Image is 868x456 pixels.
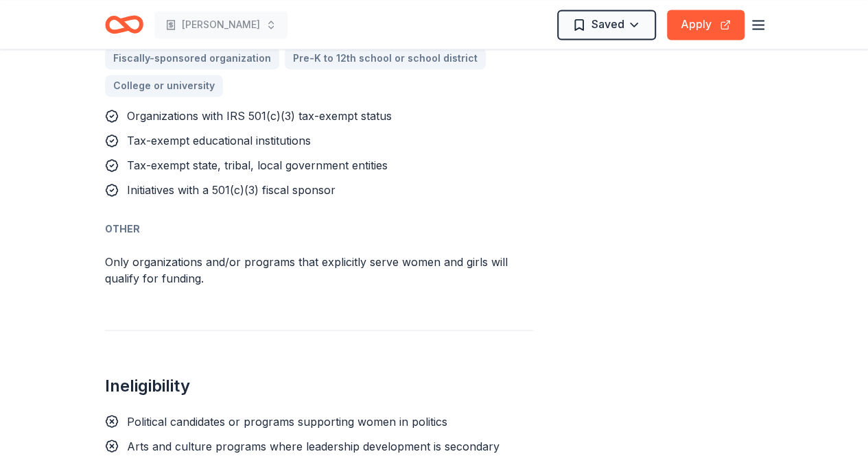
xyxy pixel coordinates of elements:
button: Saved [557,10,656,40]
div: Other [105,220,533,237]
span: Organizations with IRS 501(c)(3) tax-exempt status [127,109,392,123]
span: Political candidates or programs supporting women in politics [127,414,447,428]
a: College or university [105,75,223,97]
span: Saved [591,15,624,33]
a: Pre-K to 12th school or school district [285,47,486,69]
button: [PERSON_NAME] [154,11,288,38]
button: Apply [667,10,744,40]
span: Arts and culture programs where leadership development is secondary [127,439,500,453]
span: Fiscally-sponsored organization [113,50,271,67]
a: Fiscally-sponsored organization [105,47,279,69]
span: College or university [113,77,215,94]
span: [PERSON_NAME] [182,16,260,33]
span: Pre-K to 12th school or school district [293,50,478,67]
p: Only organizations and/or programs that explicitly serve women and girls will qualify for funding. [105,253,533,286]
span: Tax-exempt state, tribal, local government entities [127,158,388,172]
a: Home [105,8,143,40]
span: Tax-exempt educational institutions [127,134,311,147]
h2: Ineligibility [105,374,533,396]
span: Initiatives with a 501(c)(3) fiscal sponsor [127,183,336,197]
